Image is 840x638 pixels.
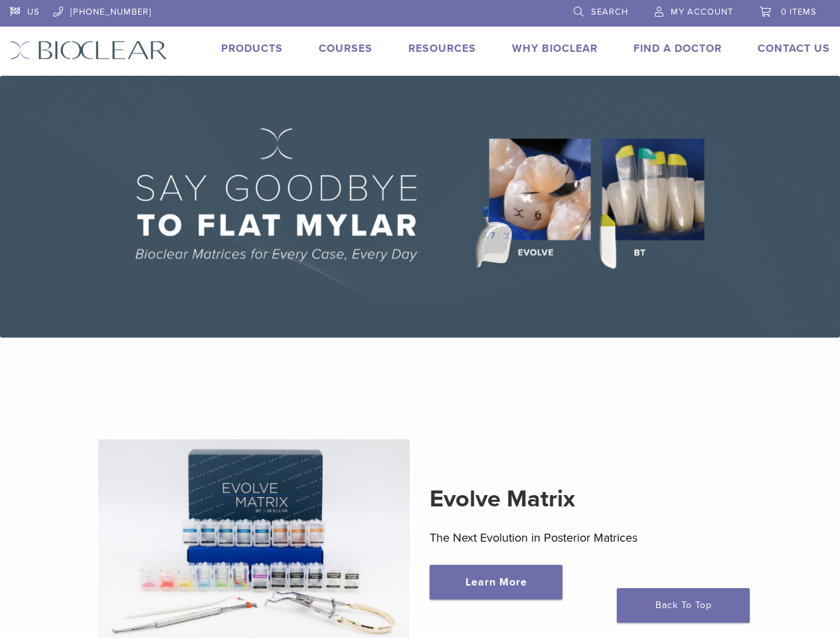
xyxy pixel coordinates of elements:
a: Back To Top [617,588,750,623]
span: Search [591,7,628,17]
a: Products [221,42,283,55]
p: The Next Evolution in Posterior Matrices [430,528,742,548]
a: Resources [408,42,476,55]
span: 0 items [781,7,817,17]
a: Find A Doctor [633,42,722,55]
a: Courses [319,42,373,55]
span: My Account [671,7,733,17]
a: Learn More [430,565,562,599]
a: Why Bioclear [512,42,598,55]
h2: Evolve Matrix [430,483,742,515]
a: Contact Us [758,42,830,55]
img: Bioclear [10,41,167,60]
